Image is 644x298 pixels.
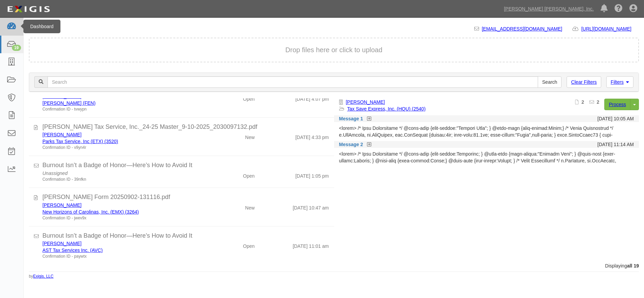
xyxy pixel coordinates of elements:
button: Drop files here or click to upload [286,45,383,55]
a: Process [604,99,630,110]
b: 2 [597,99,600,105]
div: New Horizons of Carolinas, Inc. (EMX) (3264) [42,208,205,215]
a: Message 2 [339,141,363,148]
a: [EMAIL_ADDRESS][DOMAIN_NAME] [482,26,562,32]
div: Burnout Isn’t a Badge of Honor—Here’s How to Avoid It [42,161,329,170]
div: Open [243,170,255,179]
div: Confirmation ID - 39nfkn [42,177,205,182]
input: Search [48,76,538,88]
div: Message 2 [DATE] 11:14 AM [334,141,639,148]
div: [DATE] 4:33 pm [295,131,329,141]
div: Confirmation ID - v9yn4r [42,145,205,151]
i: Help Center - Complianz [614,5,623,13]
small: by [29,274,54,279]
img: logo-5460c22ac91f19d4615b14bd174203de0afe785f0fc80cf4dbbc73dc1793850b.png [5,3,52,15]
b: all 19 [627,263,639,269]
div: James C. Green [42,202,205,208]
div: Displaying [24,262,644,269]
div: Dashboard [23,20,60,33]
a: [PERSON_NAME] [42,241,81,246]
div: [DATE] 10:05 AM [597,115,634,122]
div: Burnout Isn’t a Badge of Honor—Here’s How to Avoid It [42,232,329,240]
a: Filters [606,76,633,88]
a: Message 1 [339,115,363,122]
div: [DATE] 10:47 am [293,202,329,211]
a: [URL][DOMAIN_NAME] [581,26,639,32]
a: [PERSON_NAME] [PERSON_NAME], Inc. [500,2,597,16]
a: Parks Tax Service, Inc (ETX) (3520) [42,139,118,144]
div: [DATE] 11:01 am [293,240,329,250]
div: Open [243,240,255,250]
div: Confirmation ID - tvwypn [42,106,205,112]
a: AST Tax Services Inc. (AVC) [42,247,103,253]
a: Clear Filters [567,76,601,88]
div: New [245,202,255,211]
div: Danna Dyess_Parks Tax Service, Inc._24-25 Master_9-10-2025_2030097132.pdf [42,123,329,132]
div: Confirmation ID - paywtx [42,254,205,259]
div: New [245,131,255,141]
div: Message 1 [DATE] 10:05 AM [334,115,639,122]
div: Confirmation ID - jwev9x [42,215,205,221]
a: [PERSON_NAME] [42,132,81,137]
div: 19 [12,45,21,51]
input: Search [538,76,562,88]
div: [DATE] 1:05 pm [295,170,329,179]
a: [PERSON_NAME] (FEN) [42,100,95,106]
a: [PERSON_NAME] [42,202,81,208]
a: [PERSON_NAME] [42,94,81,99]
em: Unassigned [42,171,68,176]
div: <lorem> /* Ipsu Dolorsitame */ @cons-adip {elit-seddoe:Temporinc; } @utla-etdo {magn-aliqua:"Enim... [339,151,634,164]
div: [DATE] 11:14 AM [597,141,634,148]
div: <lorem> /* Ipsu Dolorsitame */ @cons-adip {elit-seddoe:"Tempori Utla"; } @etdo-magn {aliq-enimad:... [339,125,634,138]
a: [PERSON_NAME] [346,99,385,105]
div: Rachel Lard [42,131,205,138]
a: Tax Save Express, Inc. (HQU) (2540) [347,106,426,112]
div: Parks Tax Service, Inc (ETX) (3520) [42,138,205,145]
b: 2 [582,99,584,105]
a: New Horizons of Carolinas, Inc. (EMX) (3264) [42,209,139,215]
a: Exigis, LLC [33,274,54,279]
div: ACORD Form 20250902-131116.pdf [42,193,329,202]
